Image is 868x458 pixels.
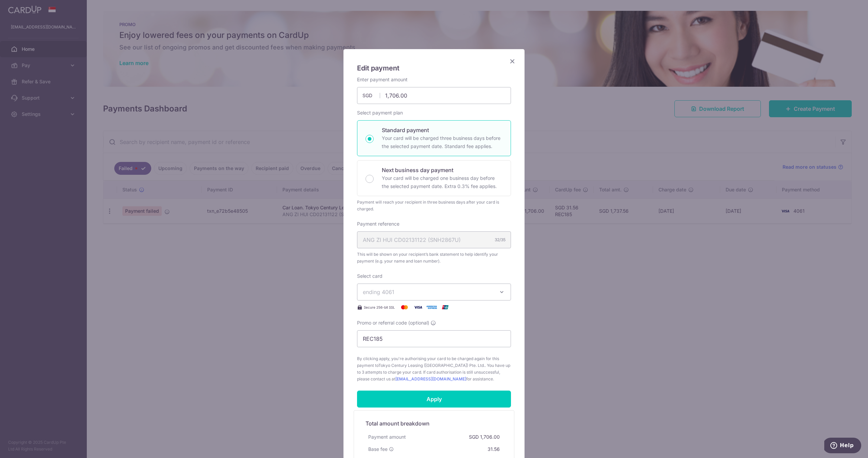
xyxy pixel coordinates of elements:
button: ending 4061 [357,284,511,300]
div: 32/35 [495,236,506,243]
span: This will be shown on your recipient’s bank statement to help identify your payment (e.g. your na... [357,251,511,265]
div: Payment amount [366,431,409,443]
label: Select payment plan [357,109,403,116]
span: Tokyo Century Leasing ([GEOGRAPHIC_DATA]) Pte. Ltd. [378,363,485,368]
input: Apply [357,391,511,408]
span: SGD [362,92,380,99]
img: UnionPay [438,303,452,311]
label: Payment reference [357,221,399,227]
p: Your card will be charged one business day before the selected payment date. Extra 0.3% fee applies. [382,174,502,190]
p: Your card will be charged three business days before the selected payment date. Standard fee appl... [382,134,502,150]
span: Secure 256-bit SSL [364,305,395,310]
input: 0.00 [357,87,511,104]
div: 31.56 [485,443,502,455]
label: Select card [357,273,382,279]
img: American Express [425,303,438,311]
div: Payment will reach your recipient in three business days after your card is charged. [357,199,511,212]
span: Base fee [368,446,388,453]
div: SGD 1,706.00 [466,431,502,443]
a: [EMAIL_ADDRESS][DOMAIN_NAME] [395,376,466,381]
p: Standard payment [382,126,502,134]
img: Mastercard [398,303,411,311]
iframe: Opens a widget where you can find more information [824,438,861,455]
span: Promo or referral code (optional) [357,319,429,326]
h5: Edit payment [357,63,511,74]
span: By clicking apply, you're authorising your card to be charged again for this payment to . You hav... [357,355,511,382]
img: Visa [411,303,425,311]
span: ending 4061 [363,289,394,295]
label: Enter payment amount [357,76,408,83]
h5: Total amount breakdown [366,419,502,428]
p: Next business day payment [382,166,502,174]
button: Close [508,57,516,65]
